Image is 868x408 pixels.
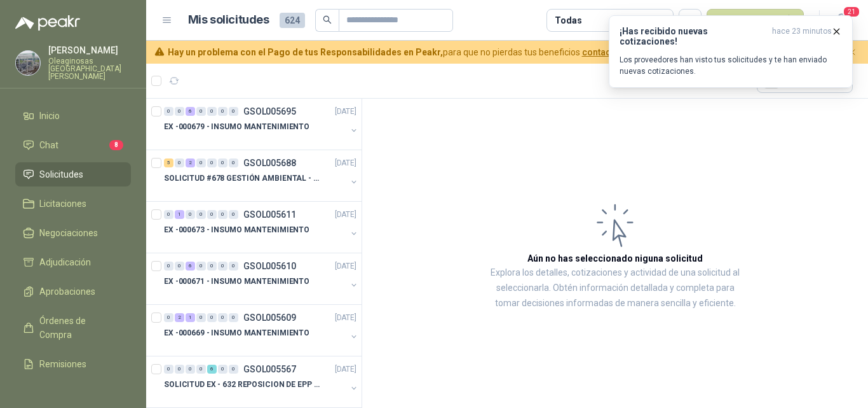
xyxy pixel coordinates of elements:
[168,47,443,57] b: Hay un problema con el Pago de tus Responsabilidades en Peakr,
[15,279,131,304] a: Aprobaciones
[175,107,184,116] div: 0
[335,363,356,376] p: [DATE]
[164,276,309,288] p: EX -000671 - INSUMO MANTENIMIENTO
[164,158,173,167] div: 5
[218,158,227,167] div: 0
[39,357,86,371] span: Remisiones
[218,365,227,374] div: 0
[164,258,359,299] a: 0 0 6 0 0 0 0 GSOL005610[DATE] EX -000671 - INSUMO MANTENIMIENTO
[188,11,269,29] h1: Mis solicitudes
[15,221,131,245] a: Negociaciones
[186,365,195,374] div: 0
[323,15,332,24] span: search
[164,362,359,402] a: 0 0 0 0 6 0 0 GSOL005567[DATE] SOLICITUD EX - 632 REPOSICION DE EPP #2
[335,157,356,169] p: [DATE]
[489,265,741,311] p: Explora los detalles, cotizaciones y actividad de una solicitud al seleccionarla. Obtén informaci...
[175,365,184,374] div: 0
[39,138,58,152] span: Chat
[48,46,131,55] p: [PERSON_NAME]
[15,133,131,157] a: Chat8
[164,327,309,339] p: EX -000669 - INSUMO MANTENIMIENTO
[164,155,359,196] a: 5 0 2 0 0 0 0 GSOL005688[DATE] SOLICITUD #678 GESTIÓN AMBIENTAL - TUMACO
[335,260,356,272] p: [DATE]
[15,309,131,347] a: Órdenes de Compra
[16,51,40,75] img: Company Logo
[229,262,238,271] div: 0
[335,312,356,324] p: [DATE]
[164,107,173,116] div: 0
[229,365,238,374] div: 0
[229,210,238,219] div: 0
[39,255,91,269] span: Adjudicación
[609,15,853,88] button: ¡Has recibido nuevas cotizaciones!hace 23 minutos Los proveedores han visto tus solicitudes y te ...
[243,107,296,116] p: GSOL005695
[15,352,131,376] a: Remisiones
[229,107,238,116] div: 0
[15,15,80,31] img: Logo peakr
[218,210,227,219] div: 0
[39,314,119,342] span: Órdenes de Compra
[164,379,322,391] p: SOLICITUD EX - 632 REPOSICION DE EPP #2
[196,107,206,116] div: 0
[164,365,173,374] div: 0
[15,250,131,274] a: Adjudicación
[207,158,217,167] div: 0
[39,285,95,299] span: Aprobaciones
[555,13,581,27] div: Todas
[243,365,296,374] p: GSOL005567
[218,107,227,116] div: 0
[164,210,173,219] div: 0
[186,158,195,167] div: 2
[186,262,195,271] div: 6
[168,45,669,59] span: para que no pierdas tus beneficios
[207,313,217,322] div: 0
[335,209,356,221] p: [DATE]
[164,172,322,185] p: SOLICITUD #678 GESTIÓN AMBIENTAL - TUMACO
[175,158,184,167] div: 0
[196,313,206,322] div: 0
[164,207,359,248] a: 0 1 0 0 0 0 0 GSOL005611[DATE] EX -000673 - INSUMO MANTENIMIENTO
[39,109,60,123] span: Inicio
[243,210,296,219] p: GSOL005611
[186,313,195,322] div: 1
[15,104,131,128] a: Inicio
[164,262,173,271] div: 0
[164,121,309,133] p: EX -000679 - INSUMO MANTENIMIENTO
[207,107,217,116] div: 0
[109,140,123,150] span: 8
[48,57,131,80] p: Oleaginosas [GEOGRAPHIC_DATA][PERSON_NAME]
[229,158,238,167] div: 0
[186,210,195,219] div: 0
[196,262,206,271] div: 0
[830,9,853,32] button: 21
[207,262,217,271] div: 0
[207,210,217,219] div: 0
[164,224,309,236] p: EX -000673 - INSUMO MANTENIMIENTO
[186,107,195,116] div: 6
[39,167,83,181] span: Solicitudes
[15,162,131,186] a: Solicitudes
[335,106,356,118] p: [DATE]
[707,9,804,32] button: Nueva solicitud
[39,197,86,211] span: Licitaciones
[582,47,669,57] a: contacta a un asesor
[620,54,842,77] p: Los proveedores han visto tus solicitudes y te han enviado nuevas cotizaciones.
[218,262,227,271] div: 0
[280,13,305,28] span: 624
[207,365,217,374] div: 6
[772,26,832,46] span: hace 23 minutos
[243,262,296,271] p: GSOL005610
[229,313,238,322] div: 0
[243,313,296,322] p: GSOL005609
[527,251,703,265] h3: Aún no has seleccionado niguna solicitud
[164,313,173,322] div: 0
[15,192,131,216] a: Licitaciones
[39,226,98,240] span: Negociaciones
[196,158,206,167] div: 0
[243,158,296,167] p: GSOL005688
[175,262,184,271] div: 0
[164,104,359,144] a: 0 0 6 0 0 0 0 GSOL005695[DATE] EX -000679 - INSUMO MANTENIMIENTO
[175,313,184,322] div: 2
[196,365,206,374] div: 0
[196,210,206,219] div: 0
